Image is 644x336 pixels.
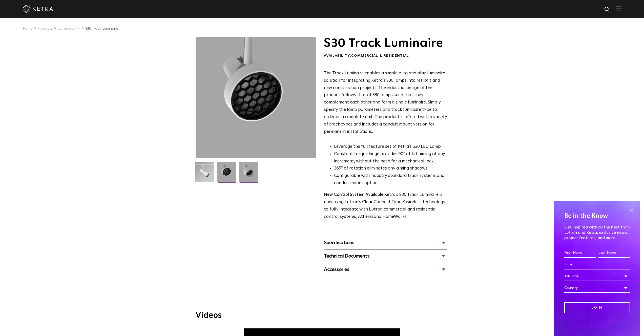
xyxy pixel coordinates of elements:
div: Country [564,283,630,293]
span: The Track Luminaire enables a simple plug and play luminaire solution for integrating Ketra’s S30... [324,71,447,134]
a: Products [37,27,52,30]
div: Job Title [564,271,630,281]
h3: Videos [196,311,449,320]
img: S30-Track-Luminaire-2021-Web-Square [195,162,214,185]
img: 9e3d97bd0cf938513d6e [239,162,258,185]
a: S30 Track Luminaire [85,27,118,30]
span: Commercial & Residential [351,54,409,57]
img: search icon [604,6,610,13]
li: Configurable with industry standard track systems and conduit mount option [334,172,447,187]
a: Luminaires [57,27,75,30]
p: Get inspired with all the best from Lutron and Ketra: exclusive news, project features, and more. [564,225,630,240]
div: Technical Documents [324,252,447,260]
h1: S30 Track Luminaire [324,37,447,50]
input: Last Name [598,248,630,258]
h4: Be in the Know [564,211,630,221]
input: First Name [564,248,596,258]
li: 365° of rotation eliminates any aiming shadows [334,165,447,172]
strong: New Control System Available: [324,193,384,197]
div: Specifications [324,239,447,247]
input: Email [564,260,630,269]
img: ketra-logo-2019-white [23,5,53,13]
img: Hamburger%20Nav.svg [616,6,621,11]
p: Ketra’s S30 Track Luminaire is now using Lutron’s Clear Connect Type X wireless technology to ful... [324,191,447,221]
a: Home [23,27,32,30]
li: Constant torque hinge provides 90° of tilt aiming at any increment, without the need for a mechan... [334,151,447,165]
div: Availability: [324,53,447,58]
input: Join [564,302,630,313]
li: Leverage the full feature set of Ketra’s S30 LED Lamp [334,143,447,151]
div: Accessories [324,265,447,274]
img: 3b1b0dc7630e9da69e6b [217,162,236,185]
